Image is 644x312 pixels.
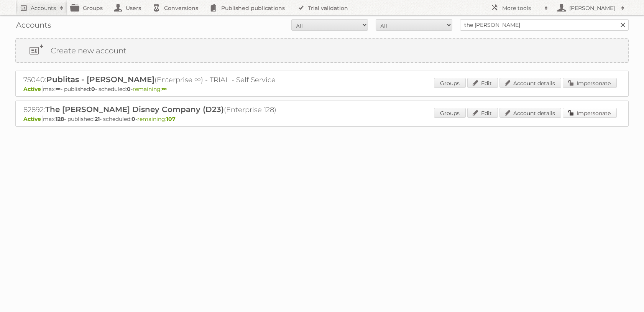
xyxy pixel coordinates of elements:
[131,116,135,122] strong: 0
[567,4,617,12] h2: [PERSON_NAME]
[23,116,621,122] p: max: - published: - scheduled: -
[95,116,100,122] strong: 21
[23,105,292,115] h2: 82892: (Enterprise 128)
[563,108,617,118] a: Impersonate
[133,86,167,92] span: remaining:
[91,86,95,92] strong: 0
[162,86,167,92] strong: ∞
[23,86,621,92] p: max: - published: - scheduled: -
[166,116,176,122] strong: 107
[137,116,176,122] span: remaining:
[31,4,56,12] h2: Accounts
[434,108,466,118] a: Groups
[23,75,292,85] h2: 75040: (Enterprise ∞) - TRIAL - Self Service
[467,78,498,88] a: Edit
[45,105,224,114] span: The [PERSON_NAME] Disney Company (D23)
[499,108,561,118] a: Account details
[23,86,43,92] span: Active
[434,78,466,88] a: Groups
[467,108,498,118] a: Edit
[23,116,43,122] span: Active
[127,86,131,92] strong: 0
[499,78,561,88] a: Account details
[563,78,617,88] a: Impersonate
[56,116,64,122] strong: 128
[46,75,154,84] span: Publitas - [PERSON_NAME]
[16,39,628,62] a: Create new account
[56,86,61,92] strong: ∞
[502,4,540,12] h2: More tools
